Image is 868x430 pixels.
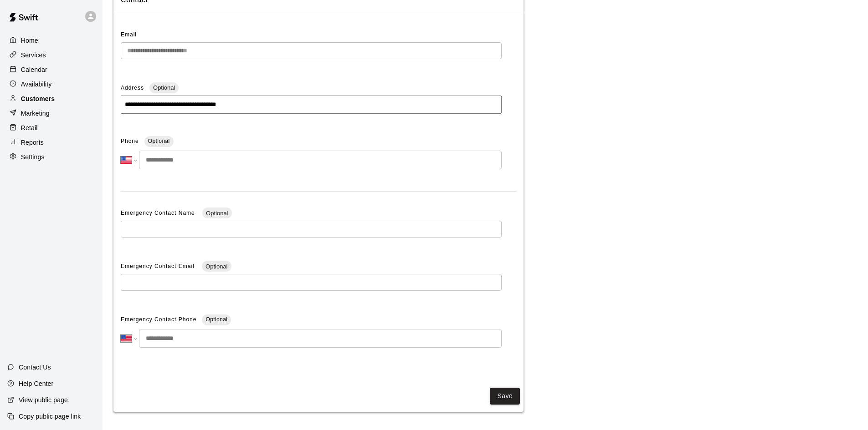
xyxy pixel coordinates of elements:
p: Calendar [21,65,47,74]
a: Calendar [7,63,95,76]
p: Home [21,36,38,45]
span: Optional [202,263,231,270]
p: Services [21,51,46,60]
p: Reports [21,138,44,147]
a: Customers [7,92,95,106]
button: Save [490,388,520,405]
span: Address [121,85,144,91]
div: The email of an existing customer can only be changed by the customer themselves at https://book.... [121,42,502,59]
p: Settings [21,152,45,162]
p: Contact Us [19,363,51,372]
a: Settings [7,150,95,164]
span: Emergency Contact Phone [121,313,196,327]
a: Retail [7,121,95,135]
p: Copy public page link [19,412,81,421]
span: Emergency Contact Email [121,263,196,269]
span: Phone [121,134,139,149]
a: Availability [7,77,95,91]
a: Home [7,34,95,47]
p: Availability [21,80,52,89]
p: View public page [19,395,68,405]
p: Help Center [19,379,53,388]
span: Optional [149,84,179,91]
p: Customers [21,94,55,103]
a: Reports [7,136,95,149]
p: Retail [21,123,38,132]
a: Services [7,48,95,62]
span: Optional [148,138,170,144]
span: Optional [205,316,227,323]
a: Marketing [7,106,95,120]
span: Optional [202,210,231,217]
p: Marketing [21,109,50,118]
span: Email [121,31,137,38]
span: Emergency Contact Name [121,210,197,216]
